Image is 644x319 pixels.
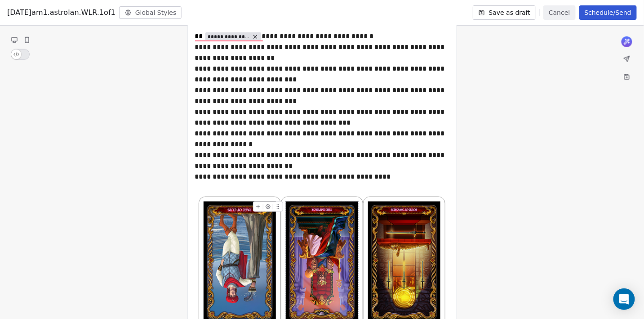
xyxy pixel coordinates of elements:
button: Cancel [543,5,575,20]
button: Save as draft [473,5,536,20]
button: Schedule/Send [579,5,637,20]
div: Open Intercom Messenger [613,288,635,310]
button: Global Styles [119,6,182,19]
span: [DATE]am1.astrolan.WLR.1of1 [7,7,115,18]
